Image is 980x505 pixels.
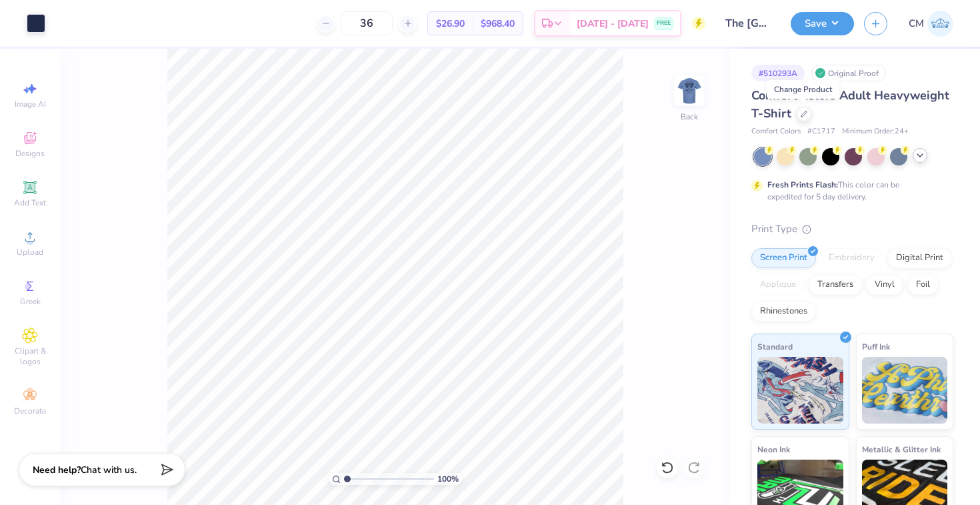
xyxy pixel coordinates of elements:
[751,65,805,81] div: # 510293A
[757,340,793,354] span: Standard
[657,19,671,28] span: FREE
[820,248,883,268] div: Embroidery
[577,17,649,31] span: [DATE] - [DATE]
[757,442,790,456] span: Neon Ink
[751,221,953,237] div: Print Type
[767,80,839,99] div: Change Product
[681,111,698,123] div: Back
[17,247,43,258] span: Upload
[33,464,81,476] strong: Need help?
[14,197,46,208] span: Add Text
[676,77,703,104] img: Back
[927,11,953,37] img: Chloe Murlin
[436,17,465,31] span: $26.90
[14,406,46,416] span: Decorate
[751,87,949,121] span: Comfort Colors Adult Heavyweight T-Shirt
[909,16,924,31] span: CM
[481,17,515,31] span: $968.40
[909,11,953,37] a: CM
[807,126,835,137] span: # C1717
[791,12,854,35] button: Save
[862,442,941,456] span: Metallic & Glitter Ink
[862,340,890,354] span: Puff Ink
[842,126,909,137] span: Minimum Order: 24 +
[767,179,931,203] div: This color can be expedited for 5 day delivery.
[811,65,886,81] div: Original Proof
[751,302,816,322] div: Rhinestones
[809,275,862,295] div: Transfers
[20,296,41,307] span: Greek
[887,248,952,268] div: Digital Print
[15,148,45,159] span: Designs
[7,346,53,367] span: Clipart & logos
[715,10,781,37] input: Untitled Design
[751,275,805,295] div: Applique
[751,248,816,268] div: Screen Print
[15,99,46,109] span: Image AI
[907,275,939,295] div: Foil
[757,357,843,424] img: Standard
[81,464,137,476] span: Chat with us.
[866,275,903,295] div: Vinyl
[767,179,838,190] strong: Fresh Prints Flash:
[341,11,393,35] input: – –
[437,473,459,485] span: 100 %
[862,357,948,424] img: Puff Ink
[751,126,801,137] span: Comfort Colors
